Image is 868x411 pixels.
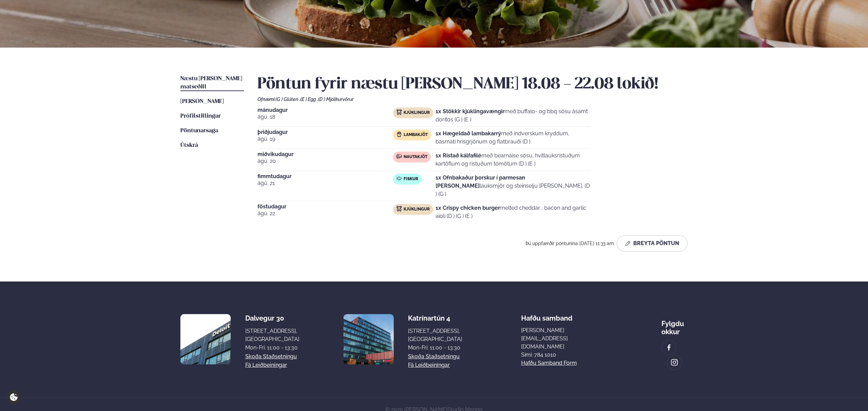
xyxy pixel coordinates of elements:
button: Breyta Pöntun [617,235,688,252]
p: með indverskum kryddum, basmati hrísgrjónum og flatbrauði (D ) [436,130,590,146]
a: [PERSON_NAME] [180,98,224,106]
strong: 1x Stökkir kjúklingavængir [436,108,504,115]
p: Sími: 784 1010 [521,351,603,359]
a: image alt [667,355,681,370]
span: Nautakjöt [404,154,427,160]
span: föstudagur [258,204,393,209]
img: Lamb.svg [396,132,402,137]
span: þriðjudagur [258,130,393,135]
div: Dalvegur 30 [245,314,299,322]
span: Lambakjöt [404,132,428,138]
div: Ofnæmi: [258,97,688,102]
div: Fylgdu okkur [661,314,688,336]
span: Þú uppfærðir pöntunina [DATE] 11:33 am [526,241,614,246]
span: miðvikudagur [258,152,393,157]
a: [PERSON_NAME][EMAIL_ADDRESS][DOMAIN_NAME] [521,326,603,351]
span: Fiskur [404,176,418,182]
strong: 1x Hægeldað lambakarrý [436,130,501,137]
span: Útskrá [180,142,198,148]
span: mánudagur [258,107,393,113]
span: ágú. 22 [258,209,393,218]
img: image alt [671,359,678,366]
span: Kjúklingur [404,207,430,212]
img: chicken.svg [396,109,402,115]
span: (G ) Glúten , [276,97,300,102]
img: fish.svg [396,176,402,181]
div: [STREET_ADDRESS], [GEOGRAPHIC_DATA] [245,327,299,343]
span: ágú. 19 [258,135,393,143]
a: image alt [662,340,676,355]
div: Mon-Fri: 11:00 - 13:30 [408,344,462,352]
img: image alt [665,344,673,352]
span: [PERSON_NAME] [180,99,224,104]
a: Cookie settings [7,390,21,404]
span: ágú. 18 [258,113,393,121]
img: chicken.svg [396,206,402,211]
a: Útskrá [180,141,198,150]
span: Prófílstillingar [180,113,221,119]
p: melted cheddar , bacon and garlic aioli (D ) (G ) (E ) [436,204,590,220]
a: Næstu [PERSON_NAME] matseðill [180,75,244,91]
span: (D ) Mjólkurvörur [318,97,354,102]
img: beef.svg [396,154,402,159]
div: Katrínartún 4 [408,314,462,322]
a: Fá leiðbeiningar [408,361,450,369]
p: lauksmjör og steinselju [PERSON_NAME]. (D ) (G ) [436,174,590,198]
p: með bearnaise sósu, hvítlauksristuðum kartöflum og ristuðum tómötum (D ) (E ) [436,152,590,168]
strong: 1x Crispy chicken burger [436,205,500,211]
h2: Pöntun fyrir næstu [PERSON_NAME] 18.08 - 22.08 lokið! [258,75,688,94]
span: Næstu [PERSON_NAME] matseðill [180,76,242,90]
div: Mon-Fri: 11:00 - 13:30 [245,344,299,352]
span: ágú. 20 [258,157,393,165]
a: Pöntunarsaga [180,127,218,135]
span: Pöntunarsaga [180,128,218,134]
a: Skoða staðsetningu [408,353,460,361]
a: Skoða staðsetningu [245,353,297,361]
span: (E ) Egg , [300,97,318,102]
span: ágú. 21 [258,179,393,187]
a: Prófílstillingar [180,112,221,120]
span: Hafðu samband [521,309,572,322]
img: image alt [343,314,394,364]
strong: 1x Ristað kálfafilé [436,152,481,159]
span: Kjúklingur [404,110,430,116]
div: [STREET_ADDRESS], [GEOGRAPHIC_DATA] [408,327,462,343]
a: Hafðu samband form [521,359,577,367]
a: Fá leiðbeiningar [245,361,287,369]
span: fimmtudagur [258,174,393,179]
strong: 1x Ofnbakaður þorskur í parmesan [PERSON_NAME] [436,174,525,189]
p: með buffalo- og bbq sósu ásamt doritos (G ) (E ) [436,107,590,124]
img: image alt [180,314,231,364]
